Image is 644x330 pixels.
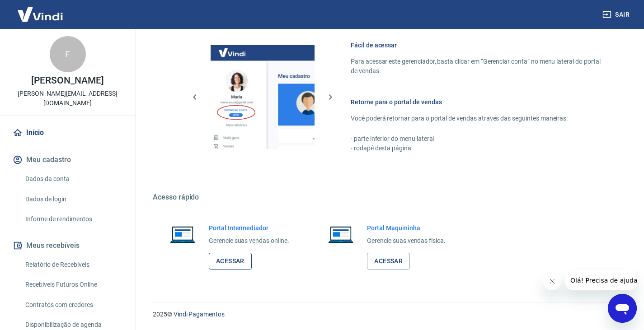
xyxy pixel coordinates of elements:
p: - parte inferior do menu lateral [351,134,601,144]
h6: Retorne para o portal de vendas [351,98,601,107]
a: Acessar [209,253,252,270]
p: Gerencie suas vendas online. [209,236,289,246]
a: Recebíveis Futuros Online [22,275,124,294]
img: Imagem de um notebook aberto [164,223,202,245]
a: Início [11,123,124,143]
p: Gerencie suas vendas física. [367,236,446,246]
h6: Portal Intermediador [209,223,289,232]
span: Olá! Precisa de ajuda? [5,6,76,14]
a: Dados de login [22,190,124,209]
a: Vindi Pagamentos [174,311,225,318]
p: [PERSON_NAME][EMAIL_ADDRESS][DOMAIN_NAME] [7,89,128,108]
p: 2025 © [153,310,622,319]
p: Você poderá retornar para o portal de vendas através das seguintes maneiras: [351,114,601,123]
iframe: Fechar mensagem [543,272,561,290]
a: Contratos com credores [22,296,124,314]
h6: Portal Maquininha [367,223,446,232]
h6: Fácil de acessar [351,41,601,50]
img: Imagem de um notebook aberto [322,223,360,245]
p: - rodapé desta página [351,144,601,153]
a: Dados da conta [22,170,124,188]
img: Vindi [11,0,70,28]
button: Meus recebíveis [11,236,124,256]
a: Informe de rendimentos [22,210,124,228]
p: [PERSON_NAME] [31,76,103,85]
h5: Acesso rápido [153,193,622,202]
button: Meu cadastro [11,150,124,170]
p: Para acessar este gerenciador, basta clicar em “Gerenciar conta” no menu lateral do portal de ven... [351,57,601,76]
iframe: Mensagem da empresa [565,270,637,290]
a: Relatório de Recebíveis [22,256,124,274]
button: Sair [601,6,633,23]
iframe: Botão para abrir a janela de mensagens [608,294,637,323]
a: Acessar [367,253,410,270]
img: Imagem da dashboard mostrando o botão de gerenciar conta na sidebar no lado esquerdo [211,45,315,149]
div: F [50,36,86,72]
